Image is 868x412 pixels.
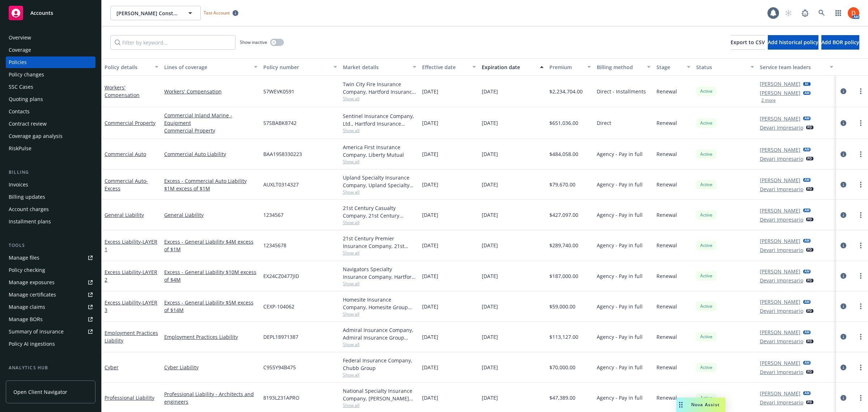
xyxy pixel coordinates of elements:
[6,364,95,371] div: Analytics hub
[699,120,714,126] span: Active
[164,268,258,283] a: Excess - General Liability $10M excess of $4M
[343,235,417,250] div: 21st Century Premier Insurance Company, 21st Century Insurance Group, RT Specialty Insurance Serv...
[105,394,154,401] a: Professional Liability
[656,63,682,71] div: Stage
[105,119,156,126] a: Commercial Property
[9,289,56,300] div: Manage certificates
[105,177,148,192] span: - Excess
[9,106,30,117] div: Contacts
[6,216,95,227] a: Installment plans
[549,272,578,280] span: $187,000.00
[760,237,800,245] a: [PERSON_NAME]
[102,58,161,76] button: Policy details
[9,44,31,56] div: Coverage
[343,63,409,71] div: Market details
[781,6,796,20] a: Start snowing
[105,211,144,218] a: General Liability
[6,326,95,337] a: Summary of insurance
[263,333,298,341] span: DEPL18971387
[343,372,417,378] span: Show all
[9,56,27,68] div: Policies
[597,211,643,219] span: Agency - Pay in full
[6,242,95,249] div: Tools
[9,93,43,105] div: Quoting plans
[343,174,417,189] div: Upland Specialty Insurance Company, Upland Specialty Insurance Company, Brown & Riding Insurance ...
[597,241,643,249] span: Agency - Pay in full
[422,394,438,402] span: [DATE]
[422,241,438,249] span: [DATE]
[549,303,575,310] span: $59,000.00
[343,112,417,127] div: Sentinel Insurance Company, Ltd., Hartford Insurance Group
[263,181,299,188] span: AUXLT0314327
[343,265,417,281] div: Navigators Specialty Insurance Company, Hartford Insurance Group, Brown & Riding Insurance Servic...
[164,299,258,314] a: Excess - General Liability $5M excess of $14M
[343,189,417,195] span: Show all
[760,176,800,184] a: [PERSON_NAME]
[597,303,643,310] span: Agency - Pay in full
[656,363,677,371] span: Renewal
[6,252,95,264] a: Manage files
[9,314,43,325] div: Manage BORs
[856,302,865,311] a: more
[164,63,250,71] div: Lines of coverage
[699,88,714,94] span: Active
[482,119,498,127] span: [DATE]
[760,155,803,163] a: Devari Impresario
[482,272,498,280] span: [DATE]
[656,211,677,219] span: Renewal
[549,181,575,188] span: $79,670.00
[164,390,258,405] a: Professional Liability - Architects and engineers
[656,241,677,249] span: Renewal
[760,298,800,306] a: [PERSON_NAME]
[204,10,230,16] span: Test Account
[479,58,546,76] button: Expiration date
[839,211,848,219] a: circleInformation
[856,394,865,402] a: more
[105,151,146,157] a: Commercial Auto
[760,185,803,193] a: Devari Impresario
[9,81,33,93] div: SSC Cases
[343,127,417,134] span: Show all
[856,150,865,159] a: more
[656,181,677,188] span: Renewal
[422,63,468,71] div: Effective date
[9,118,47,130] div: Contract review
[760,89,800,97] a: [PERSON_NAME]
[699,212,714,218] span: Active
[760,337,803,345] a: Devari Impresario
[6,277,95,288] a: Manage exposures
[6,289,95,300] a: Manage certificates
[848,7,859,19] img: photo
[597,150,643,158] span: Agency - Pay in full
[656,150,677,158] span: Renewal
[263,119,297,127] span: 57SBABK8742
[201,9,241,17] span: Test Account
[839,241,848,250] a: circleInformation
[761,98,776,102] button: 2 more
[105,177,148,192] a: Commercial Auto
[760,246,803,254] a: Devari Impresario
[422,363,438,371] span: [DATE]
[9,130,63,142] div: Coverage gap analysis
[597,88,646,95] span: Direct - Installments
[263,394,299,402] span: 8193L231APRO
[676,398,726,412] button: Nova Assist
[105,299,157,314] span: - LAYER 3
[594,58,654,76] button: Billing method
[6,93,95,105] a: Quoting plans
[263,363,296,371] span: C955Y94B475
[422,119,438,127] span: [DATE]
[760,307,803,315] a: Devari Impresario
[839,272,848,280] a: circleInformation
[343,250,417,256] span: Show all
[105,63,150,71] div: Policy details
[164,211,258,219] a: General Liability
[9,338,55,350] div: Policy AI ingestions
[164,177,258,192] a: Excess - Commercial Auto Liability $1M excess of $1M
[699,151,714,157] span: Active
[343,159,417,165] span: Show all
[9,326,64,337] div: Summary of insurance
[422,333,438,341] span: [DATE]
[856,119,865,127] a: more
[549,363,575,371] span: $70,000.00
